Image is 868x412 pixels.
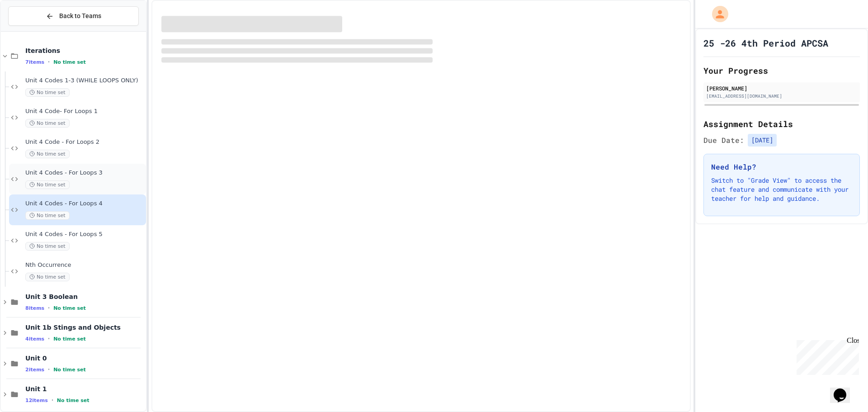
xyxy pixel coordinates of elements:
button: Back to Teams [8,6,139,26]
span: Unit 1b Stings and Objects [25,323,144,331]
span: No time set [25,180,70,189]
span: No time set [25,242,70,251]
span: 8 items [25,305,44,311]
p: Switch to "Grade View" to access the chat feature and communicate with your teacher for help and ... [711,176,852,203]
span: Unit 4 Codes - For Loops 5 [25,231,144,238]
span: • [48,304,50,312]
span: No time set [53,336,86,342]
span: 12 items [25,398,48,403]
span: • [48,335,50,342]
span: Unit 3 Boolean [25,293,144,301]
span: Iterations [25,47,144,55]
div: [PERSON_NAME] [706,84,857,92]
span: No time set [53,305,86,311]
span: Unit 4 Codes - For Loops 4 [25,200,144,208]
h2: Assignment Details [703,118,860,130]
span: Unit 4 Code - For Loops 2 [25,138,144,146]
span: No time set [25,119,70,128]
div: Chat with us now!Close [4,4,62,57]
span: Nth Occurrence [25,261,144,269]
iframe: chat widget [793,336,859,375]
h2: Your Progress [703,64,860,77]
span: Due Date: [703,135,744,146]
div: [EMAIL_ADDRESS][DOMAIN_NAME] [706,93,857,99]
span: Unit 1 [25,385,144,393]
span: No time set [57,398,90,403]
span: No time set [53,367,86,373]
span: Unit 0 [25,354,144,362]
span: 2 items [25,367,44,373]
span: Unit 4 Codes - For Loops 3 [25,169,144,177]
span: • [48,366,50,373]
span: Unit 4 Code- For Loops 1 [25,108,144,115]
iframe: chat widget [830,376,859,403]
span: No time set [25,150,70,158]
span: 7 items [25,59,44,65]
span: No time set [25,88,70,97]
span: No time set [53,59,86,65]
span: Unit 4 Codes 1-3 (WHILE LOOPS ONLY) [25,77,144,85]
span: No time set [25,273,70,281]
span: • [48,58,50,66]
h3: Need Help? [711,161,852,172]
span: 4 items [25,336,44,342]
div: My Account [703,4,731,24]
span: [DATE] [748,134,777,147]
span: No time set [25,211,70,220]
span: • [52,397,53,404]
span: Back to Teams [59,11,101,21]
h1: 25 -26 4th Period APCSA [703,37,828,49]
